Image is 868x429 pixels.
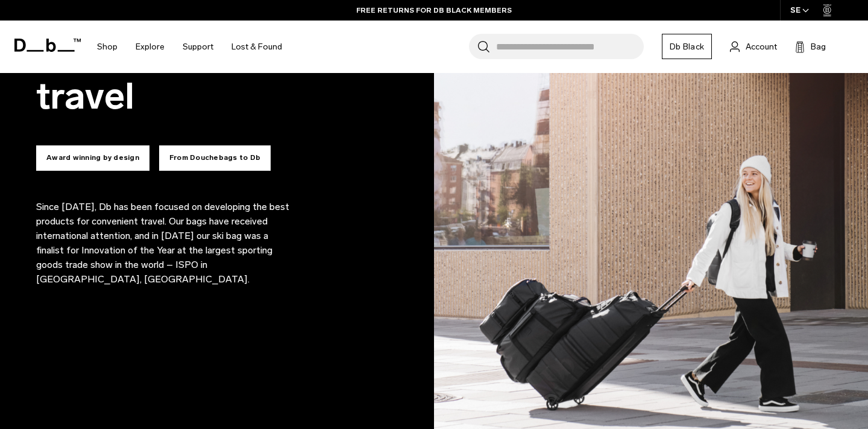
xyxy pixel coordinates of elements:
[795,39,826,54] button: Bag
[36,145,149,171] button: Award winning by design
[97,25,118,68] a: Shop
[662,34,712,59] a: Db Black
[159,145,271,171] button: From Douchebags to Db
[36,36,398,116] h2: A decade of smart travel
[231,25,282,68] a: Lost & Found
[356,5,512,16] a: FREE RETURNS FOR DB BLACK MEMBERS
[36,200,289,287] p: Since [DATE], Db has been focused on developing the best products for convenient travel. Our bags...
[746,40,777,53] span: Account
[136,25,165,68] a: Explore
[183,25,213,68] a: Support
[811,40,826,53] span: Bag
[730,39,777,54] a: Account
[88,21,291,73] nav: Main Navigation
